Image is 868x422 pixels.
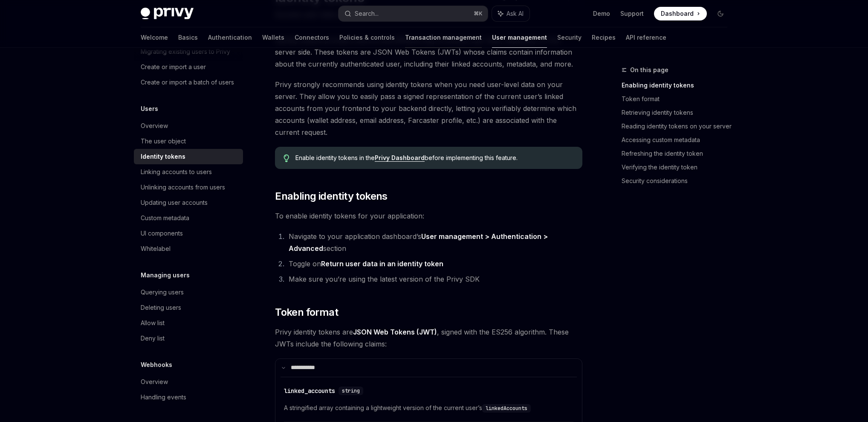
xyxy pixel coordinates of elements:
[622,106,734,119] a: Retrieving identity tokens
[134,149,243,164] a: Identity tokens
[622,92,734,106] a: Token format
[275,210,582,222] span: To enable identity tokens for your application:
[295,27,329,48] a: Connectors
[284,387,335,395] div: linked_accounts
[134,118,243,134] a: Overview
[134,315,243,331] a: Allow list
[134,300,243,315] a: Deleting users
[134,331,243,346] a: Deny list
[141,270,190,280] h5: Managing users
[284,154,289,162] svg: Tip
[141,360,172,370] h5: Webhooks
[141,303,181,313] div: Deleting users
[134,75,243,90] a: Create or import a batch of users
[141,287,184,297] div: Querying users
[134,390,243,405] a: Handling events
[134,210,243,226] a: Custom metadata
[141,333,165,343] div: Deny list
[592,27,616,48] a: Recipes
[654,7,707,20] a: Dashboard
[141,104,158,114] h5: Users
[620,9,644,18] a: Support
[134,195,243,210] a: Updating user accounts
[141,77,234,87] div: Create or import a batch of users
[339,27,395,48] a: Policies & controls
[622,174,734,188] a: Security considerations
[375,154,425,162] a: Privy Dashboard
[295,154,574,162] span: Enable identity tokens in the before implementing this feature.
[275,189,388,203] span: Enabling identity tokens
[286,230,582,254] li: Navigate to your application dashboard’s section
[141,151,185,162] div: Identity tokens
[275,306,338,319] span: Token format
[141,182,225,192] div: Unlinking accounts from users
[275,326,582,350] span: Privy identity tokens are , signed with the ES256 algorithm. These JWTs include the following cla...
[275,79,582,138] span: Privy strongly recommends using identity tokens when you need user-level data on your server. The...
[141,228,183,239] div: UI components
[622,119,734,133] a: Reading identity tokens on your server
[141,167,212,177] div: Linking accounts to users
[622,147,734,160] a: Refreshing the identity token
[622,160,734,174] a: Verifying the identity token
[492,27,547,48] a: User management
[286,258,582,270] li: Toggle on
[141,121,168,131] div: Overview
[557,27,582,48] a: Security
[141,27,168,48] a: Welcome
[141,198,208,208] div: Updating user accounts
[141,392,186,402] div: Handling events
[141,8,194,20] img: dark logo
[661,9,694,18] span: Dashboard
[622,79,734,92] a: Enabling identity tokens
[141,213,189,223] div: Custom metadata
[134,164,243,180] a: Linking accounts to users
[141,136,186,146] div: The user object
[286,273,582,285] li: Make sure you’re using the latest version of the Privy SDK
[355,9,379,19] div: Search...
[622,133,734,147] a: Accessing custom metadata
[208,27,252,48] a: Authentication
[339,6,488,21] button: Search...⌘K
[630,65,668,75] span: On this page
[492,6,529,21] button: Ask AI
[134,241,243,256] a: Whitelabel
[141,244,171,254] div: Whitelabel
[284,403,573,413] span: A stringified array containing a lightweight version of the current user’s
[342,387,360,394] span: string
[141,318,165,328] div: Allow list
[405,27,482,48] a: Transaction management
[134,59,243,75] a: Create or import a user
[134,180,243,195] a: Unlinking accounts from users
[482,404,531,413] code: linkedAccounts
[714,7,727,20] button: Toggle dark mode
[626,27,666,48] a: API reference
[134,374,243,390] a: Overview
[134,285,243,300] a: Querying users
[141,62,206,72] div: Create or import a user
[178,27,198,48] a: Basics
[134,226,243,241] a: UI components
[321,259,443,268] strong: Return user data in an identity token
[275,34,582,70] span: Identity tokens provide a secure and efficient way to access user data, especially on the server ...
[593,9,610,18] a: Demo
[474,10,483,17] span: ⌘ K
[134,134,243,149] a: The user object
[506,9,524,18] span: Ask AI
[353,328,437,337] a: JSON Web Tokens (JWT)
[262,27,284,48] a: Wallets
[141,377,168,387] div: Overview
